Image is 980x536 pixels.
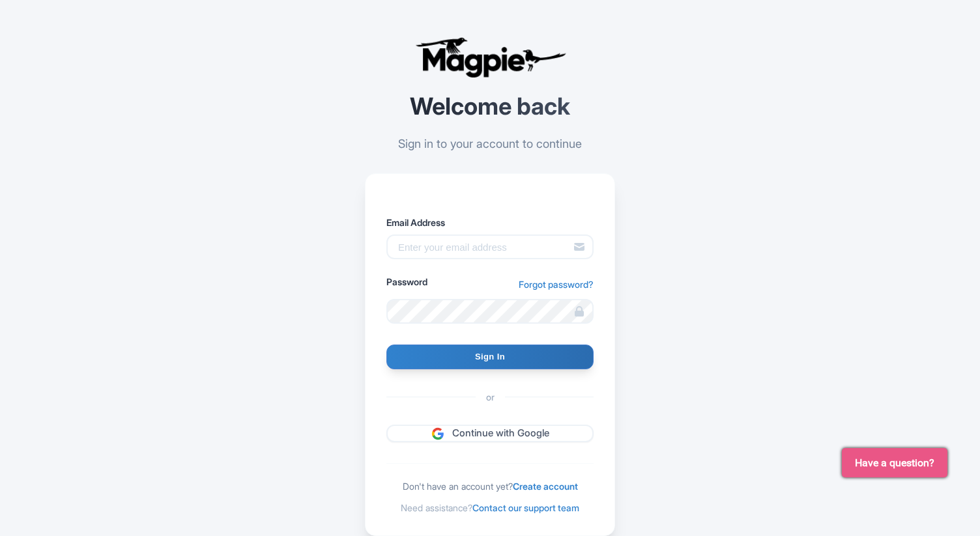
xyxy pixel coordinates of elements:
[365,94,615,120] h2: Welcome back
[386,345,594,369] input: Sign In
[472,502,579,513] a: Contact our support team
[386,501,594,515] div: Need assistance?
[476,390,505,404] span: or
[842,448,947,477] button: Have a question?
[386,479,594,493] div: Don't have an account yet?
[412,36,568,78] img: logo-ab69f6fb50320c5b225c76a69d11143b.png
[855,455,934,471] span: Have a question?
[519,277,594,291] a: Forgot password?
[513,481,578,492] a: Create account
[386,275,427,289] label: Password
[386,216,594,229] label: Email Address
[386,234,594,259] input: Enter your email address
[386,425,594,442] a: Continue with Google
[365,135,615,152] p: Sign in to your account to continue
